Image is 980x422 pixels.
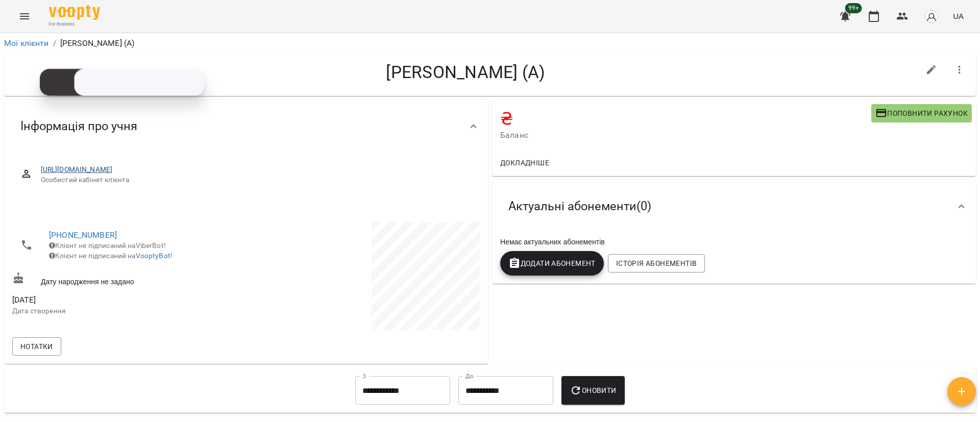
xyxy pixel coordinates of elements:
button: Оновити [561,376,624,405]
button: Додати Абонемент [500,251,604,276]
a: Мої клієнти [4,38,49,48]
span: Докладніше [500,157,549,169]
a: [PHONE_NUMBER] [49,230,117,240]
button: Нотатки [12,337,61,356]
nav: breadcrumb [4,37,976,49]
span: For Business [49,21,100,28]
span: Клієнт не підписаний на ViberBot! [49,241,166,250]
div: Актуальні абонементи(0) [492,180,976,233]
span: Нотатки [20,340,53,353]
div: Немає актуальних абонементів [498,235,970,249]
span: Історія абонементів [616,257,697,269]
img: avatar_s.png [924,9,939,23]
span: UA [953,11,964,21]
span: Особистий кабінет клієнта [41,175,472,185]
li: / [53,37,56,49]
p: [PERSON_NAME] (А) [60,37,135,49]
div: Інформація про учня [4,100,488,153]
div: Дату народження не задано [10,270,246,289]
button: Поповнити рахунок [871,104,972,122]
span: Актуальні абонементи ( 0 ) [508,198,651,214]
span: 99+ [845,3,862,13]
h4: [PERSON_NAME] (А) [12,62,919,83]
span: Клієнт не підписаний на ! [49,252,173,260]
h4: ₴ [500,108,871,129]
button: Menu [12,4,37,29]
span: Поповнити рахунок [875,107,968,119]
a: [URL][DOMAIN_NAME] [41,165,113,173]
span: [DATE] [12,294,244,306]
p: Дата створення [12,306,244,316]
span: Оновити [570,384,616,396]
a: VooptyBot [136,252,170,260]
span: Баланс [500,129,871,141]
img: Voopty Logo [49,5,100,20]
button: UA [949,7,968,26]
button: Історія абонементів [608,254,705,272]
span: Додати Абонемент [508,257,596,269]
span: Інформація про учня [20,118,137,134]
button: Докладніше [496,154,553,172]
